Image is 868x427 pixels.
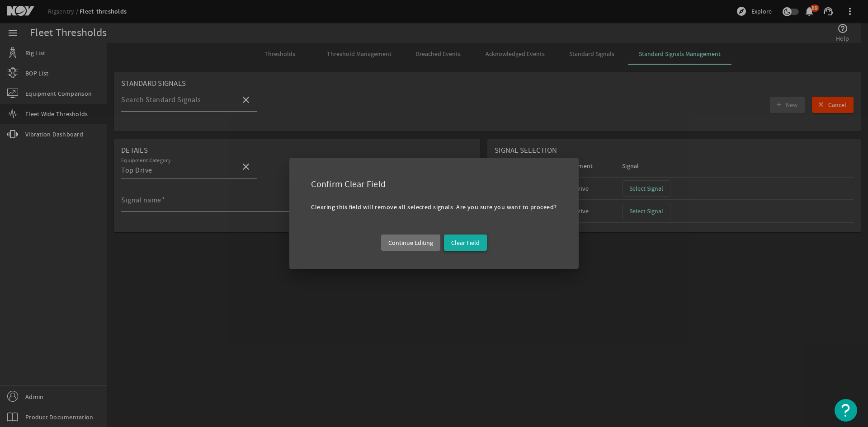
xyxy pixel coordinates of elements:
[444,235,487,251] button: Clear Field
[381,235,440,251] button: Continue Editing
[835,399,857,422] button: Open Resource Center
[311,202,557,212] div: Clearing this field will remove all selected signals. Are you sure you want to proceed?
[451,238,480,247] span: Clear Field
[300,169,567,196] div: Confirm Clear Field
[388,238,433,247] span: Continue Editing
